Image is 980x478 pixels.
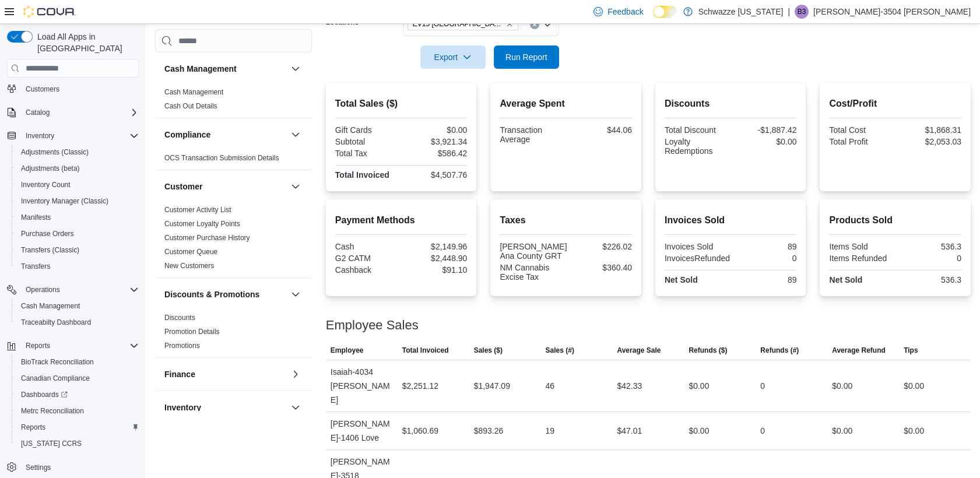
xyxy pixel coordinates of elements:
div: Transaction Average [500,125,563,144]
h3: Cash Management [164,63,237,75]
button: Canadian Compliance [12,370,143,386]
span: BioTrack Reconciliation [21,357,94,367]
a: Adjustments (beta) [16,161,85,175]
div: $0.00 [403,125,467,135]
span: Catalog [21,106,139,119]
div: Discounts & Promotions [155,311,312,357]
span: Inventory Count [16,178,139,192]
span: Transfers (Classic) [21,245,79,255]
span: Inventory Manager (Classic) [21,196,108,206]
a: Purchase Orders [16,227,79,241]
div: 89 [733,242,796,251]
strong: Net Sold [829,275,862,284]
span: Customers [21,81,139,96]
div: 19 [546,424,555,438]
h3: Finance [164,368,195,380]
div: $360.40 [568,263,632,272]
a: Customer Loyalty Points [164,220,240,228]
div: -$1,887.42 [733,125,796,135]
span: Total Invoiced [402,346,449,355]
div: 0 [760,379,765,393]
button: Inventory [21,129,59,143]
span: Cash Management [16,299,139,313]
div: 0 [898,254,961,263]
span: EV15 Las Cruces North [408,17,518,30]
button: Inventory Count [12,177,143,193]
button: Inventory [164,402,286,413]
span: OCS Transaction Submission Details [164,153,279,163]
a: Cash Out Details [164,102,217,110]
span: Dashboards [21,390,68,399]
h2: Discounts [665,97,797,111]
div: $42.33 [617,379,642,393]
span: Promotion Details [164,327,220,336]
div: $0.00 [832,424,852,438]
span: Cash Out Details [164,101,217,111]
button: Customer [289,180,303,194]
span: Average Sale [617,346,661,355]
span: Cash Management [21,301,80,311]
button: Remove EV15 Las Cruces North from selection in this group [506,20,513,27]
span: Customer Loyalty Points [164,219,240,229]
span: Feedback [607,6,643,17]
a: Transfers [16,259,55,273]
span: Operations [21,283,139,297]
a: Customer Purchase History [164,234,250,242]
h2: Invoices Sold [665,213,797,227]
button: Compliance [164,129,286,140]
div: Cashback [335,265,399,275]
span: Sales (#) [546,346,574,355]
div: $1,868.31 [898,125,961,135]
span: Transfers (Classic) [16,243,139,257]
div: Gift Cards [335,125,399,135]
a: New Customers [164,262,214,270]
div: Total Cost [829,125,893,135]
button: Compliance [289,128,303,142]
span: Sales ($) [474,346,503,355]
span: Traceabilty Dashboard [16,315,139,329]
a: Dashboards [16,388,72,402]
a: BioTrack Reconciliation [16,355,99,369]
span: Customer Purchase History [164,233,250,242]
a: Canadian Compliance [16,371,94,385]
button: Customer [164,181,286,192]
button: Finance [164,368,286,380]
span: Tips [904,346,918,355]
div: $3,921.34 [403,137,467,146]
span: Canadian Compliance [16,371,139,385]
span: Traceabilty Dashboard [21,318,91,327]
a: Manifests [16,210,55,224]
h2: Total Sales ($) [335,97,468,111]
h2: Payment Methods [335,213,468,227]
button: Reports [21,339,55,353]
div: $2,149.96 [403,242,467,251]
div: $586.42 [403,149,467,158]
div: $4,507.76 [403,170,467,180]
button: Inventory [289,400,303,414]
a: Adjustments (Classic) [16,145,93,159]
img: Cova [23,6,76,17]
span: Refunds (#) [760,346,799,355]
div: $2,448.90 [403,254,467,263]
button: Adjustments (beta) [12,160,143,177]
span: Discounts [164,313,195,322]
button: Cash Management [289,62,303,76]
span: Inventory Count [21,180,71,189]
div: 536.3 [898,275,961,284]
button: Run Report [494,45,559,69]
div: $47.01 [617,424,642,438]
span: Inventory [26,131,54,140]
h3: Discounts & Promotions [164,289,259,300]
button: Settings [2,459,143,476]
button: Clear input [530,20,539,29]
div: 0 [760,424,765,438]
span: Adjustments (Classic) [16,145,139,159]
button: Inventory [2,128,143,144]
button: Operations [21,283,65,297]
a: Discounts [164,314,195,322]
div: NM Cannabis Excise Tax [500,263,563,282]
button: Discounts & Promotions [164,289,286,300]
button: Open list of options [543,20,552,29]
span: Refunds ($) [689,346,727,355]
button: Catalog [2,104,143,121]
